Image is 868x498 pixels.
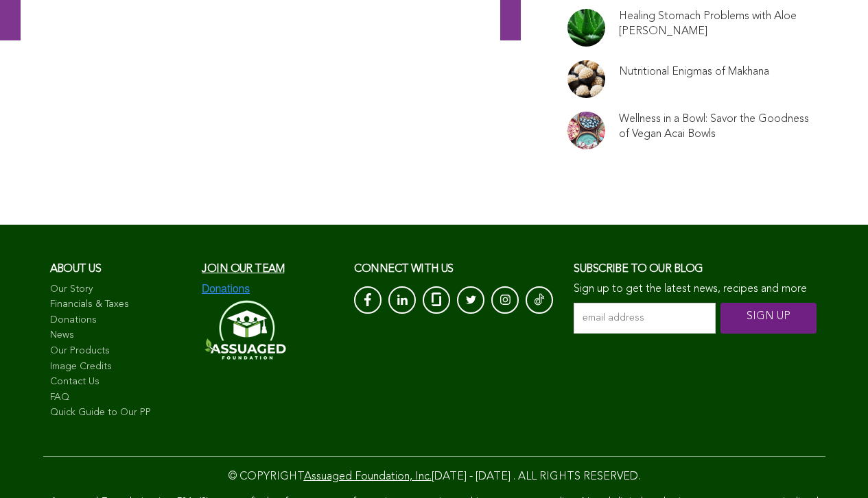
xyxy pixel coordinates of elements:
[50,283,189,297] a: Our Story
[535,292,544,306] img: Tik-Tok-Icon
[619,9,810,39] a: Healing Stomach Problems with Aloe [PERSON_NAME]
[228,471,640,482] span: © COPYRIGHT [DATE] - [DATE] . ALL RIGHTS RESERVED.
[50,345,189,358] a: Our Products
[50,391,189,405] a: FAQ
[202,296,287,364] img: Assuaged-Foundation-Logo-White
[304,471,432,482] a: Assuaged Foundation, Inc.
[574,259,818,279] h3: Subscribe to our blog
[202,283,250,295] img: Donations
[50,360,189,374] a: Image Credits
[354,264,454,275] span: CONNECT with us
[432,292,441,306] img: glassdoor_White
[50,375,189,389] a: Contact Us
[50,406,189,420] a: Quick Guide to Our PP
[720,303,817,334] input: SIGN UP
[574,283,818,296] p: Sign up to get the latest news, recipes and more
[202,264,284,275] a: Join our team
[50,298,189,312] a: Financials & Taxes
[574,303,716,334] input: email address
[619,112,810,142] a: Wellness in a Bowl: Savor the Goodness of Vegan Acai Bowls
[50,314,189,327] a: Donations
[799,432,868,498] iframe: Chat Widget
[619,64,769,79] a: Nutritional Enigmas of Makhana
[50,264,102,275] span: About us
[50,329,189,343] a: News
